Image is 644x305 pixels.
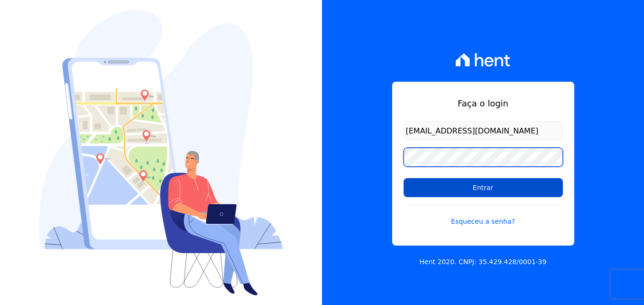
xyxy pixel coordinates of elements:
input: Email [404,121,563,140]
img: Login [39,10,283,295]
input: Entrar [404,178,563,197]
p: Hent 2020. CNPJ: 35.429.428/0001-39 [420,257,547,267]
h1: Faça o login [404,97,563,110]
a: Esqueceu a senha? [404,205,563,227]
